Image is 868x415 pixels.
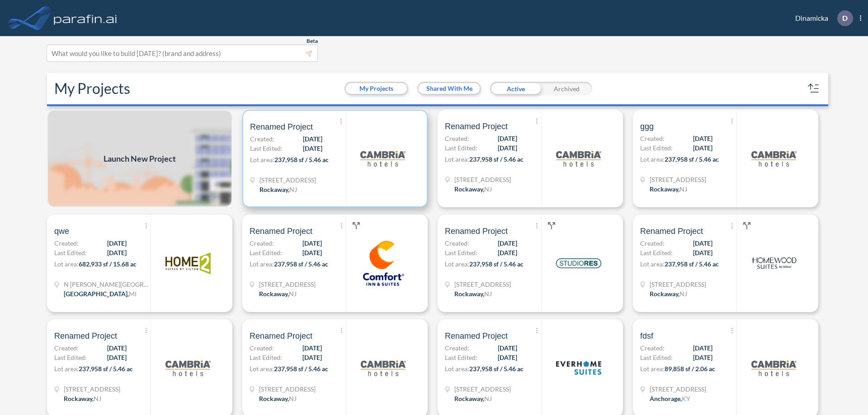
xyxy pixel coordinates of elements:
[250,248,282,257] span: Last Edited:
[259,394,297,403] div: Rockaway, NJ
[650,184,687,194] div: Rockaway, NJ
[679,290,687,298] span: NJ
[129,290,137,298] span: MI
[640,226,703,237] span: Renamed Project
[682,395,690,402] span: KY
[650,185,679,193] span: Rockaway ,
[303,134,322,144] span: [DATE]
[54,248,87,257] span: Last Edited:
[751,345,797,391] img: logo
[640,238,665,248] span: Created:
[665,365,715,373] span: 89,858 sf / 2.06 ac
[484,290,492,298] span: NJ
[54,238,79,248] span: Created:
[650,395,682,402] span: Anchorage ,
[650,280,706,289] span: 321 Mt Hope Ave
[454,394,492,403] div: Rockaway, NJ
[693,134,712,143] span: [DATE]
[259,175,316,185] span: 321 Mt Hope Ave
[650,384,706,394] span: 1899 Evergreen Rd
[541,82,592,95] div: Archived
[782,10,861,26] div: Dinamicka
[693,143,712,153] span: [DATE]
[650,289,687,298] div: Rockaway, NJ
[47,110,232,207] img: add
[64,280,150,289] span: N Wyndham Hill Dr NE
[469,365,524,373] span: 237,958 sf / 5.46 ac
[107,353,127,362] span: [DATE]
[640,134,665,143] span: Created:
[640,353,673,362] span: Last Edited:
[289,290,297,298] span: NJ
[274,260,328,268] span: 237,958 sf / 5.46 ac
[484,185,492,193] span: NJ
[454,289,492,298] div: Rockaway, NJ
[47,110,232,207] a: Launch New Project
[360,136,406,181] img: logo
[454,395,484,402] span: Rockaway ,
[107,343,127,353] span: [DATE]
[445,238,469,248] span: Created:
[693,353,712,362] span: [DATE]
[454,280,511,289] span: 321 Mt Hope Ave
[498,134,517,143] span: [DATE]
[250,343,274,353] span: Created:
[445,331,508,341] span: Renamed Project
[445,248,477,257] span: Last Edited:
[640,143,673,153] span: Last Edited:
[445,143,477,153] span: Last Edited:
[79,260,137,268] span: 682,933 sf / 15.68 ac
[454,384,511,394] span: 321 Mt Hope Ave
[165,241,211,286] img: logo
[64,394,101,403] div: Rockaway, NJ
[259,290,289,298] span: Rockaway ,
[498,238,517,248] span: [DATE]
[665,260,719,268] span: 237,958 sf / 5.46 ac
[556,345,601,391] img: logo
[640,155,665,163] span: Lot area:
[289,395,297,402] span: NJ
[259,289,297,298] div: Rockaway, NJ
[250,331,312,341] span: Renamed Project
[64,395,94,402] span: Rockaway ,
[807,81,821,96] button: sort
[259,384,316,394] span: 321 Mt Hope Ave
[107,238,127,248] span: [DATE]
[454,184,492,194] div: Rockaway, NJ
[52,9,119,27] img: logo
[259,185,297,194] div: Rockaway, NJ
[640,121,654,132] span: ggg
[693,248,712,257] span: [DATE]
[361,345,406,391] img: logo
[79,365,133,373] span: 237,958 sf / 5.46 ac
[302,248,322,257] span: [DATE]
[498,143,517,153] span: [DATE]
[640,365,665,373] span: Lot area:
[250,226,312,237] span: Renamed Project
[302,353,322,362] span: [DATE]
[445,226,508,237] span: Renamed Project
[842,14,848,22] p: D
[346,83,407,94] button: My Projects
[250,156,274,163] span: Lot area:
[419,83,480,94] button: Shared With Me
[454,185,484,193] span: Rockaway ,
[445,353,477,362] span: Last Edited:
[640,331,653,341] span: fdsf
[165,345,211,391] img: logo
[640,343,665,353] span: Created:
[259,186,289,193] span: Rockaway ,
[54,365,79,373] span: Lot area:
[274,365,328,373] span: 237,958 sf / 5.46 ac
[445,134,469,143] span: Created:
[498,353,517,362] span: [DATE]
[454,175,511,184] span: 321 Mt Hope Ave
[650,290,679,298] span: Rockaway ,
[307,37,318,45] span: Beta
[274,156,329,163] span: 237,958 sf / 5.46 ac
[94,395,101,402] span: NJ
[289,186,297,193] span: NJ
[361,241,406,286] img: logo
[445,365,469,373] span: Lot area:
[64,289,137,298] div: Grand Rapids, MI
